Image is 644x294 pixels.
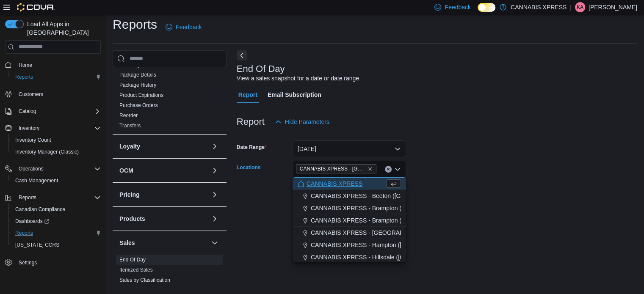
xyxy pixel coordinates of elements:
a: Inventory Transactions [119,62,171,68]
div: View a sales snapshot for a date or date range. [237,74,361,83]
span: Inventory Count [15,137,51,143]
button: Sales [119,239,208,247]
button: Clear input [385,166,392,173]
span: Cash Management [15,177,58,184]
span: Reports [15,74,33,80]
span: Reorder [119,112,138,119]
span: Transfers [119,122,141,129]
span: Settings [19,259,37,266]
a: Transfers [119,123,141,129]
h3: Sales [119,239,135,247]
span: Reports [12,72,101,82]
a: Reports [12,228,36,238]
span: Reports [19,194,36,201]
span: CANNABIS XPRESS - Brampton ([GEOGRAPHIC_DATA]) [311,204,465,212]
button: [DATE] [293,140,406,157]
span: Settings [15,257,101,267]
button: CANNABIS XPRESS - Hillsdale ([GEOGRAPHIC_DATA]) [293,251,406,264]
h3: Pricing [119,190,139,199]
span: Package History [119,82,156,88]
span: Hide Parameters [285,118,329,126]
a: Purchase Orders [119,102,158,108]
button: Products [210,214,220,224]
button: CANNABIS XPRESS [293,178,406,190]
button: Pricing [119,190,208,199]
button: Catalog [15,106,39,116]
span: Inventory [19,125,39,132]
a: Inventory Manager (Classic) [12,147,82,157]
span: Reports [15,192,101,203]
a: Itemized Sales [119,267,153,273]
button: Products [119,214,208,223]
span: Customers [15,89,101,99]
span: Operations [15,164,101,174]
span: End Of Day [119,256,146,263]
a: Home [15,60,36,70]
span: CANNABIS XPRESS - Beeton ([GEOGRAPHIC_DATA]) [311,192,458,200]
a: Reorder [119,113,138,118]
a: Settings [15,258,40,268]
button: Loyalty [210,141,220,151]
h3: End Of Day [237,64,285,74]
button: Catalog [2,105,104,117]
button: Hide Parameters [271,113,333,130]
span: Email Subscription [268,86,321,103]
h3: Products [119,214,145,223]
button: Home [2,59,104,71]
button: Inventory [15,123,43,133]
button: Inventory Manager (Classic) [8,146,104,158]
button: OCM [119,166,208,175]
span: Home [15,60,101,70]
span: CANNABIS XPRESS - Brampton (Veterans Drive) [311,216,442,225]
button: Loyalty [119,142,208,151]
a: Canadian Compliance [12,204,69,214]
span: Inventory Count [12,135,101,145]
span: Sales by Classification [119,277,170,283]
a: [US_STATE] CCRS [12,240,63,250]
button: Sales [210,238,220,248]
span: Itemized Sales [119,267,153,273]
span: CANNABIS XPRESS - [GEOGRAPHIC_DATA][PERSON_NAME] ([GEOGRAPHIC_DATA]) [300,165,366,173]
h3: Loyalty [119,142,140,151]
span: Dashboards [12,216,101,226]
button: Inventory Count [8,134,104,146]
div: Kaylea Anderson-Masson [575,2,585,12]
a: Sales by Classification [119,277,170,283]
span: Cash Management [12,176,101,186]
span: CANNABIS XPRESS - North Gower (Church Street) [296,164,376,173]
button: Settings [2,256,104,268]
span: CANNABIS XPRESS [307,179,362,188]
button: CANNABIS XPRESS - [GEOGRAPHIC_DATA] ([GEOGRAPHIC_DATA]) [293,227,406,239]
button: Canadian Compliance [8,203,104,215]
button: Remove CANNABIS XPRESS - North Gower (Church Street) from selection in this group [368,166,373,171]
span: Washington CCRS [12,240,101,250]
a: Feedback [162,19,205,36]
a: End Of Day [119,257,146,263]
nav: Complex example [5,55,101,291]
a: Reports [12,72,36,82]
button: CANNABIS XPRESS - Beeton ([GEOGRAPHIC_DATA]) [293,190,406,202]
span: Canadian Compliance [12,204,101,214]
label: Date Range [237,144,267,151]
span: Dashboards [15,218,49,225]
button: Operations [2,163,104,175]
h1: Reports [113,16,157,33]
span: Home [19,62,32,69]
span: Catalog [15,106,101,116]
button: CANNABIS XPRESS - Brampton (Veterans Drive) [293,214,406,227]
span: Sales by Day [119,287,149,294]
span: Load All Apps in [GEOGRAPHIC_DATA] [24,20,101,37]
a: Dashboards [12,216,53,226]
span: Inventory Manager (Classic) [12,147,101,157]
button: Cash Management [8,175,104,187]
span: Dark Mode [478,12,478,12]
span: CANNABIS XPRESS - [GEOGRAPHIC_DATA] ([GEOGRAPHIC_DATA]) [311,228,501,237]
span: CANNABIS XPRESS - Hillsdale ([GEOGRAPHIC_DATA]) [311,253,462,261]
span: CANNABIS XPRESS - Hampton ([GEOGRAPHIC_DATA]) [311,241,463,249]
a: Package Details [119,72,156,78]
button: [US_STATE] CCRS [8,239,104,251]
button: Reports [8,71,104,83]
span: Inventory Manager (Classic) [15,148,79,155]
span: [US_STATE] CCRS [15,242,59,248]
span: KA [577,2,583,12]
